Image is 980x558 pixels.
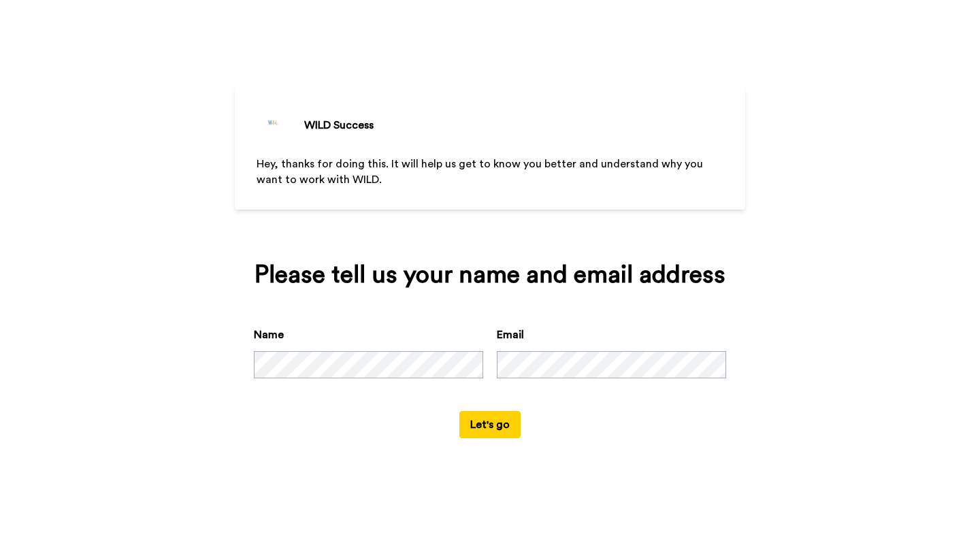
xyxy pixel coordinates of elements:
[497,327,524,343] label: Email
[254,327,284,343] label: Name
[459,411,521,438] button: Let's go
[254,261,726,289] div: Please tell us your name and email address
[304,117,374,133] div: WILD Success
[257,159,706,185] span: Hey, thanks for doing this. It will help us get to know you better and understand why you want to...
